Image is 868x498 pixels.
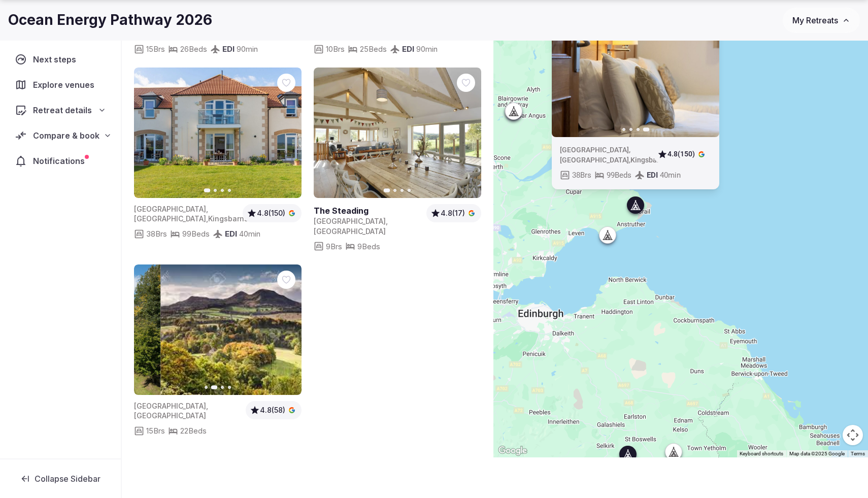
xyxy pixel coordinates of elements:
[214,189,217,192] button: Go to slide 2
[386,217,388,225] span: ,
[35,474,101,484] span: Collapse Sidebar
[228,189,231,192] button: Go to slide 4
[146,425,165,436] span: 15 Brs
[314,227,386,236] span: [GEOGRAPHIC_DATA]
[552,7,719,137] img: Featured image for venue
[560,155,629,163] span: [GEOGRAPHIC_DATA]
[146,228,167,239] span: 38 Brs
[314,205,422,216] a: View venue
[204,188,211,192] button: Go to slide 1
[789,451,845,456] span: Map data ©2025 Google
[393,189,396,192] button: Go to slide 2
[357,241,380,252] span: 9 Beds
[637,128,640,131] button: Go to slide 3
[211,385,218,389] button: Go to slide 2
[314,205,422,216] h2: The Steading
[843,425,863,445] button: Map camera controls
[134,214,206,223] span: [GEOGRAPHIC_DATA]
[667,149,695,159] span: 4.8 (150)
[206,205,208,213] span: ,
[657,149,707,159] button: 4.8(150)
[206,402,208,410] span: ,
[180,425,207,436] span: 22 Beds
[326,44,345,54] span: 10 Brs
[314,68,481,198] a: View The Steading
[260,405,285,415] span: 4.8 (58)
[314,217,386,225] span: [GEOGRAPHIC_DATA]
[225,229,237,239] span: EDI
[134,205,206,213] span: [GEOGRAPHIC_DATA]
[8,10,212,30] h1: Ocean Energy Pathway 2026
[205,386,208,389] button: Go to slide 1
[496,444,529,457] a: Open this area in Google Maps (opens a new window)
[221,386,224,389] button: Go to slide 3
[160,264,328,395] img: Featured image for venue
[8,74,113,95] a: Explore venues
[146,44,165,54] span: 15 Brs
[643,127,650,131] button: Go to slide 4
[416,44,438,54] span: 90 min
[496,444,529,457] img: Google
[239,228,260,239] span: 40 min
[237,44,258,54] span: 90 min
[180,44,207,54] span: 26 Beds
[33,79,98,91] span: Explore venues
[647,170,658,179] span: EDI
[134,68,302,198] img: Featured image for venue
[8,468,113,490] button: Collapse Sidebar
[33,104,92,116] span: Retreat details
[208,214,248,223] span: Kingsbarns
[630,155,667,163] span: Kingsbarns
[8,49,113,70] a: Next steps
[851,451,865,456] a: Terms (opens in new tab)
[441,208,465,218] span: 4.8 (17)
[384,188,390,192] button: Go to slide 1
[607,170,631,180] span: 99 Beds
[8,150,113,172] a: Notifications
[33,155,89,167] span: Notifications
[740,450,783,457] button: Keyboard shortcuts
[572,170,591,180] span: 38 Brs
[250,405,297,415] button: 4.8(58)
[33,53,80,65] span: Next steps
[430,208,477,218] a: 4.8(17)
[622,128,625,131] button: Go to slide 1
[629,128,632,131] button: Go to slide 2
[792,15,838,25] span: My Retreats
[134,402,206,410] span: [GEOGRAPHIC_DATA]
[33,129,99,142] span: Compare & book
[402,44,414,54] span: EDI
[257,208,285,218] span: 4.8 (150)
[629,155,630,163] span: ,
[206,214,208,223] span: ,
[400,189,404,192] button: Go to slide 3
[134,411,206,420] span: [GEOGRAPHIC_DATA]
[783,8,860,33] button: My Retreats
[247,208,297,218] button: 4.8(150)
[660,170,681,180] span: 40 min
[629,146,630,154] span: ,
[182,228,210,239] span: 99 Beds
[221,189,224,192] button: Go to slide 3
[408,189,411,192] button: Go to slide 4
[560,146,629,154] span: [GEOGRAPHIC_DATA]
[222,44,235,54] span: EDI
[326,241,342,252] span: 9 Brs
[360,44,387,54] span: 25 Beds
[228,386,231,389] button: Go to slide 4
